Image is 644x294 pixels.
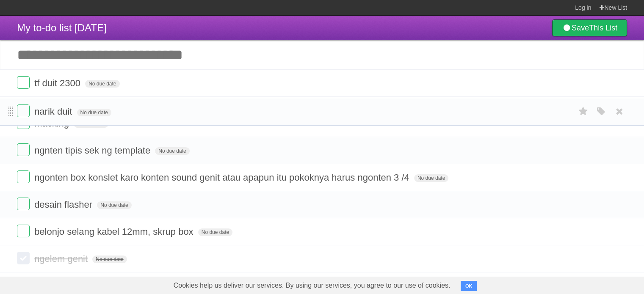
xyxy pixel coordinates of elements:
span: ngonten box konslet karo konten sound genit atau apapun itu pokoknya harus ngonten 3 /4 [34,172,412,183]
span: No due date [92,256,127,263]
span: No due date [97,201,131,209]
span: ngnten tipis sek ng template [34,145,152,156]
span: Cookies help us deliver our services. By using our services, you agree to our use of cookies. [165,277,459,294]
span: No due date [85,80,119,88]
span: No due date [77,109,111,116]
label: Done [17,198,30,210]
span: My to-do list [DATE] [17,22,107,33]
label: Done [17,252,30,264]
span: belonjo selang kabel 12mm, skrup box [34,226,195,237]
b: This List [589,24,617,32]
span: ngelem genit [34,253,90,264]
button: OK [461,281,477,291]
a: SaveThis List [552,19,627,36]
span: No due date [198,228,232,236]
label: Star task [575,104,591,118]
span: desain flasher [34,199,94,210]
span: narik duit [34,106,74,117]
label: Done [17,225,30,237]
span: No due date [155,147,189,155]
label: Done [17,170,30,183]
label: Done [17,143,30,156]
span: No due date [414,174,448,182]
span: tf duit 2300 [34,78,83,88]
label: Done [17,104,30,117]
label: Done [17,76,30,89]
